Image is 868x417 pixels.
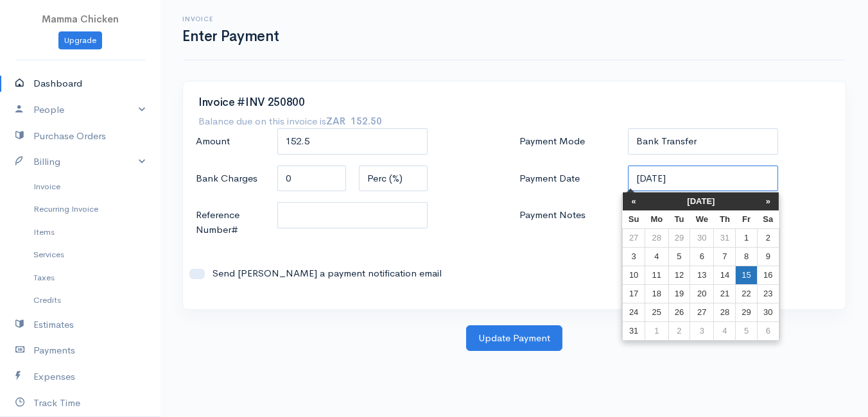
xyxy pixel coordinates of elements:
[623,228,645,247] td: 27
[757,247,779,266] td: 9
[714,210,736,229] th: Th
[736,303,757,321] td: 29
[645,228,668,247] td: 28
[189,166,271,192] label: Bank Charges
[690,266,714,284] td: 13
[757,321,779,340] td: 6
[668,210,690,229] th: Tu
[189,128,271,155] label: Amount
[466,325,562,352] button: Update Payment
[757,210,779,229] th: Sa
[736,321,757,340] td: 5
[714,247,736,266] td: 7
[623,192,645,210] th: «
[189,202,271,243] label: Reference Number#
[668,266,690,284] td: 12
[714,303,736,321] td: 28
[623,303,645,321] td: 24
[757,266,779,284] td: 16
[645,303,668,321] td: 25
[645,247,668,266] td: 4
[645,210,668,229] th: Mo
[198,97,830,109] h3: Invoice #INV 250800
[623,210,645,229] th: Su
[690,321,714,340] td: 3
[645,266,668,284] td: 11
[623,266,645,284] td: 10
[623,247,645,266] td: 3
[757,192,779,210] th: »
[42,13,119,25] span: Mamma Chicken
[623,321,645,340] td: 31
[198,115,382,127] h7: Balance due on this invoice is
[623,284,645,303] td: 17
[668,321,690,340] td: 2
[513,202,621,241] label: Payment Notes
[513,128,621,155] label: Payment Mode
[182,28,279,44] h1: Enter Payment
[736,247,757,266] td: 8
[736,228,757,247] td: 1
[714,266,736,284] td: 14
[757,303,779,321] td: 30
[668,303,690,321] td: 26
[645,284,668,303] td: 18
[757,228,779,247] td: 2
[668,228,690,247] td: 29
[690,247,714,266] td: 6
[714,284,736,303] td: 21
[690,284,714,303] td: 20
[645,192,757,210] th: [DATE]
[513,166,621,192] label: Payment Date
[326,115,382,127] strong: ZAR 152.50
[668,284,690,303] td: 19
[668,247,690,266] td: 5
[690,210,714,229] th: We
[714,321,736,340] td: 4
[182,15,279,22] h6: Invoice
[690,228,714,247] td: 30
[645,321,668,340] td: 1
[757,284,779,303] td: 23
[736,284,757,303] td: 22
[690,303,714,321] td: 27
[736,266,757,284] td: 15
[714,228,736,247] td: 31
[58,31,102,50] a: Upgrade
[205,266,503,281] label: Send [PERSON_NAME] a payment notification email
[736,210,757,229] th: Fr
